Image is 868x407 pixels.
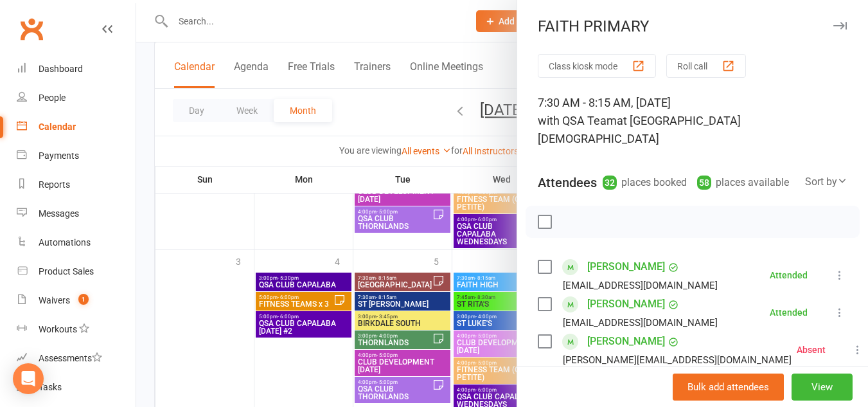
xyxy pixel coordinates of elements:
[17,113,136,141] a: Calendar
[792,374,853,401] button: View
[17,286,136,315] a: Waivers 1
[538,54,656,78] button: Class kiosk mode
[39,93,66,103] div: People
[770,271,808,280] div: Attended
[538,114,741,145] span: at [GEOGRAPHIC_DATA][DEMOGRAPHIC_DATA]
[39,237,91,248] div: Automations
[563,352,792,368] div: [PERSON_NAME][EMAIL_ADDRESS][DOMAIN_NAME]
[603,176,617,190] div: 32
[39,382,62,392] div: Tasks
[587,331,665,352] a: [PERSON_NAME]
[39,353,102,363] div: Assessments
[538,174,597,192] div: Attendees
[39,324,77,334] div: Workouts
[563,314,718,331] div: [EMAIL_ADDRESS][DOMAIN_NAME]
[538,94,847,148] div: 7:30 AM - 8:15 AM, [DATE]
[587,294,665,314] a: [PERSON_NAME]
[17,257,136,286] a: Product Sales
[697,174,789,192] div: places available
[39,64,83,74] div: Dashboard
[15,13,48,45] a: Clubworx
[39,266,94,276] div: Product Sales
[17,84,136,113] a: People
[78,294,89,305] span: 1
[17,373,136,402] a: Tasks
[17,55,136,84] a: Dashboard
[805,174,847,190] div: Sort by
[587,257,665,277] a: [PERSON_NAME]
[563,277,718,294] div: [EMAIL_ADDRESS][DOMAIN_NAME]
[517,17,868,35] div: FAITH PRIMARY
[770,308,808,317] div: Attended
[17,141,136,170] a: Payments
[39,295,70,305] div: Waivers
[797,345,826,354] div: Absent
[17,315,136,344] a: Workouts
[39,208,79,219] div: Messages
[603,174,687,192] div: places booked
[673,374,784,401] button: Bulk add attendees
[666,54,746,78] button: Roll call
[697,176,711,190] div: 58
[13,363,44,394] div: Open Intercom Messenger
[39,122,76,132] div: Calendar
[39,150,79,161] div: Payments
[17,170,136,199] a: Reports
[17,199,136,228] a: Messages
[39,179,70,190] div: Reports
[17,228,136,257] a: Automations
[17,344,136,373] a: Assessments
[538,114,617,127] span: with QSA Team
